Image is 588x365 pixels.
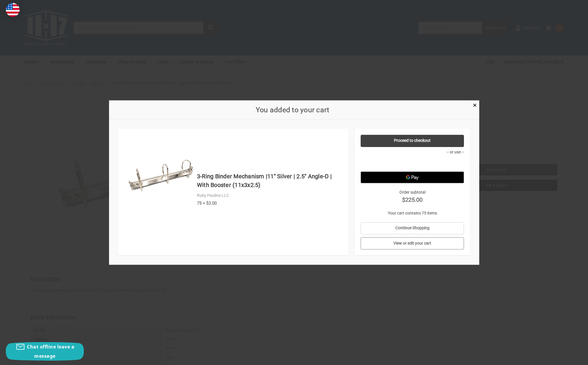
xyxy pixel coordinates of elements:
[27,344,74,359] span: Chat offline leave a message
[361,210,464,216] p: Your cart contains 75 items
[361,135,464,147] a: Proceed to checkout
[361,189,464,204] div: Order subtotal
[361,149,464,155] p: -- or use --
[197,200,343,206] div: 75 × $3.00
[6,3,20,17] img: duty and tax information for United States
[127,159,194,193] img: 3-Ring Binder Mechanism |11" Silver | 2.5" Angle-D | With Booster (11x3x2.5)
[361,157,464,168] iframe: PayPal-paypal
[473,101,477,109] span: ×
[361,195,464,204] strong: $225.00
[197,192,343,199] div: Ruby Paulina LLC.
[361,171,464,183] button: Google Pay
[118,104,467,115] h2: You added to your cart
[361,237,464,250] a: View or edit your cart
[197,172,343,189] h4: 3-Ring Binder Mechanism |11" Silver | 2.5" Angle-D | With Booster (11x3x2.5)
[361,222,464,234] a: Continue Shopping
[472,102,478,108] a: Close
[6,342,84,361] button: Chat offline leave a message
